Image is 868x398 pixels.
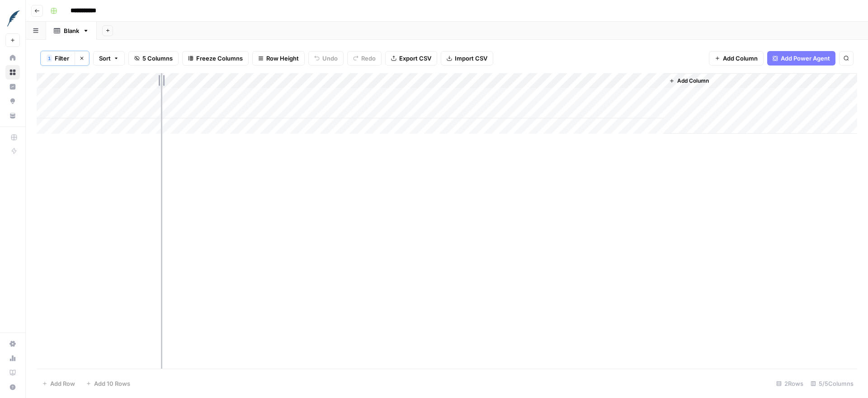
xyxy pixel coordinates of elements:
[37,376,80,391] button: Add Row
[781,54,830,63] span: Add Power Agent
[361,54,376,63] span: Redo
[5,51,20,65] a: Home
[196,54,243,63] span: Freeze Columns
[767,51,835,66] button: Add Power Agent
[94,379,130,388] span: Add 10 Rows
[5,108,20,123] a: Your Data
[709,51,764,66] button: Add Column
[64,26,79,35] div: Blank
[5,10,22,27] img: FreeWill Logo
[5,7,20,30] button: Workspace: FreeWill
[142,54,173,63] span: 5 Columns
[807,376,857,391] div: 5/5 Columns
[385,51,437,66] button: Export CSV
[5,80,20,94] a: Insights
[723,54,758,63] span: Add Column
[182,51,249,66] button: Freeze Columns
[5,351,20,365] a: Usage
[5,337,20,351] a: Settings
[322,54,338,63] span: Undo
[347,51,382,66] button: Redo
[677,77,709,85] span: Add Column
[48,55,51,62] span: 1
[41,51,75,66] button: 1Filter
[441,51,493,66] button: Import CSV
[46,22,97,40] a: Blank
[5,380,20,394] button: Help + Support
[128,51,179,66] button: 5 Columns
[99,54,111,63] span: Sort
[5,365,20,380] a: Learning Hub
[252,51,305,66] button: Row Height
[5,65,20,80] a: Browse
[93,51,125,66] button: Sort
[399,54,431,63] span: Export CSV
[55,54,69,63] span: Filter
[80,376,136,391] button: Add 10 Rows
[665,75,712,87] button: Add Column
[455,54,487,63] span: Import CSV
[47,55,52,62] div: 1
[266,54,299,63] span: Row Height
[5,94,20,108] a: Opportunities
[773,376,807,391] div: 2 Rows
[308,51,344,66] button: Undo
[50,379,75,388] span: Add Row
